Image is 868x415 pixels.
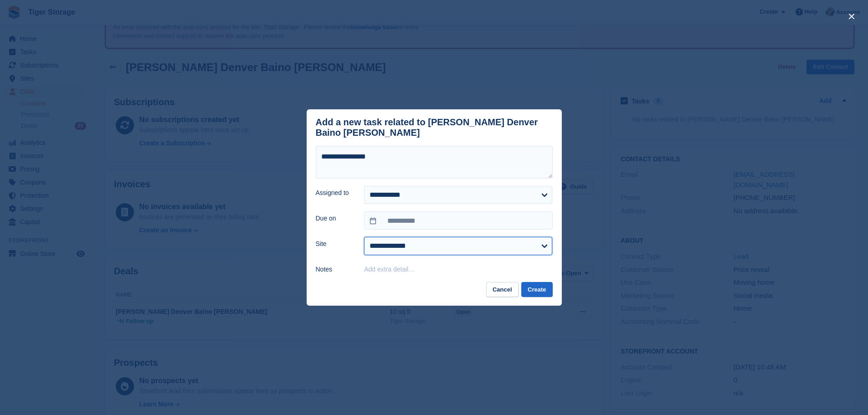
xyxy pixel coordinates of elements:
button: Add extra detail… [364,266,415,273]
label: Site [316,239,354,249]
label: Notes [316,265,354,274]
button: Create [521,282,552,297]
div: Add a new task related to [PERSON_NAME] Denver Baino [PERSON_NAME] [316,117,553,138]
label: Assigned to [316,188,354,198]
label: Due on [316,214,354,223]
button: Cancel [486,282,519,297]
button: close [844,9,859,24]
